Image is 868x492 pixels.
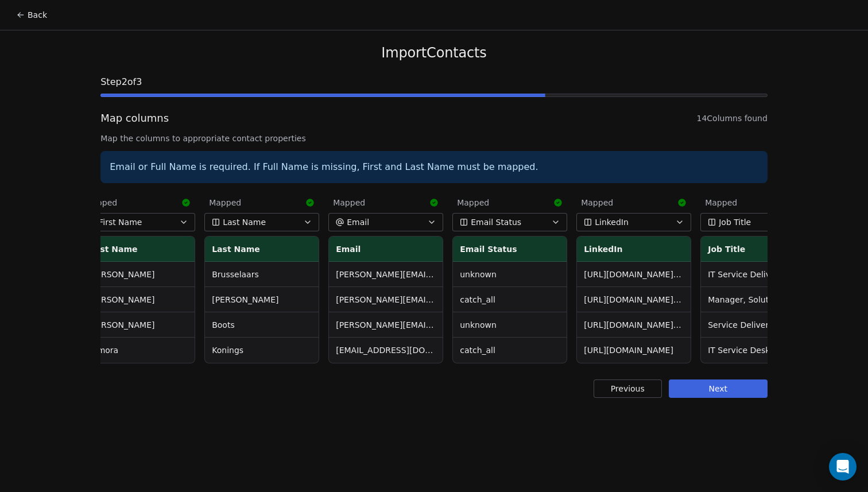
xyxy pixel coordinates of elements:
td: catch_all [453,338,567,363]
td: [PERSON_NAME] [81,312,195,338]
td: Kymora [81,338,195,363]
span: First Name [99,216,142,228]
span: Map columns [100,111,169,126]
span: Step 2 of 3 [100,75,768,89]
th: LinkedIn [577,237,691,262]
td: [URL][DOMAIN_NAME][PERSON_NAME] [577,312,691,338]
td: Service Delivery Manager - IT Peripherals [701,312,815,338]
span: Map the columns to appropriate contact properties [100,133,768,144]
td: [URL][DOMAIN_NAME][PERSON_NAME] [577,262,691,287]
td: unknown [453,262,567,287]
td: IT Service Delivery Manager [701,262,815,287]
span: Mapped [705,197,737,208]
td: [URL][DOMAIN_NAME][PERSON_NAME] [577,287,691,312]
td: Brusselaars [205,262,319,287]
th: Email Status [453,237,567,262]
td: [PERSON_NAME] [81,287,195,312]
th: First Name [81,237,195,262]
div: Open Intercom Messenger [829,453,857,481]
span: Last Name [223,216,266,228]
span: Mapped [85,197,117,208]
td: unknown [453,312,567,338]
span: Email Status [471,216,521,228]
th: Last Name [205,237,319,262]
span: Mapped [457,197,489,208]
td: catch_all [453,287,567,312]
button: Next [669,379,768,398]
span: Job Title [719,216,751,228]
div: Email or Full Name is required. If Full Name is missing, First and Last Name must be mapped. [100,151,768,183]
td: Konings [205,338,319,363]
td: IT Service Desk Sr Supervisor [701,338,815,363]
span: Email [347,216,369,228]
button: Back [9,5,54,25]
td: [PERSON_NAME] [205,287,319,312]
th: Job Title [701,237,815,262]
td: [PERSON_NAME][EMAIL_ADDRESS][PERSON_NAME][DOMAIN_NAME] [329,262,443,287]
td: Manager, Solutions IT [701,287,815,312]
button: Previous [594,379,662,398]
span: Mapped [581,197,613,208]
th: Email [329,237,443,262]
td: Boots [205,312,319,338]
td: [URL][DOMAIN_NAME] [577,338,691,363]
td: [EMAIL_ADDRESS][DOMAIN_NAME] [329,338,443,363]
td: [PERSON_NAME][EMAIL_ADDRESS][PERSON_NAME][DOMAIN_NAME] [329,287,443,312]
span: 14 Columns found [696,113,767,124]
span: Mapped [333,197,365,208]
span: LinkedIn [595,216,629,228]
td: [PERSON_NAME] [81,262,195,287]
td: [PERSON_NAME][EMAIL_ADDRESS][DOMAIN_NAME] [329,312,443,338]
span: Mapped [209,197,241,208]
span: Import Contacts [381,44,486,61]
